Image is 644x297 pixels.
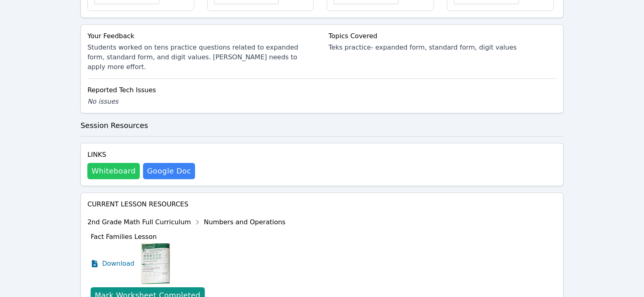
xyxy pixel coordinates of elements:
[141,243,170,284] img: Fact Families Lesson
[87,98,118,105] span: No issues
[87,43,315,72] div: Students worked on tens practice questions related to expanded form, standard form, and digit val...
[91,233,157,241] span: Fact Families Lesson
[87,31,315,41] div: Your Feedback
[329,31,557,41] div: Topics Covered
[102,259,134,269] span: Download
[329,43,557,52] div: Teks practice- expanded form, standard form, digit values
[87,199,557,209] h4: Current Lesson Resources
[87,163,140,179] button: Whiteboard
[87,150,195,160] h4: Links
[80,120,564,131] h3: Session Resources
[143,163,195,179] a: Google Doc
[87,216,375,229] div: 2nd Grade Math Full Curriculum Numbers and Operations
[91,243,134,284] a: Download
[87,85,557,95] div: Reported Tech Issues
